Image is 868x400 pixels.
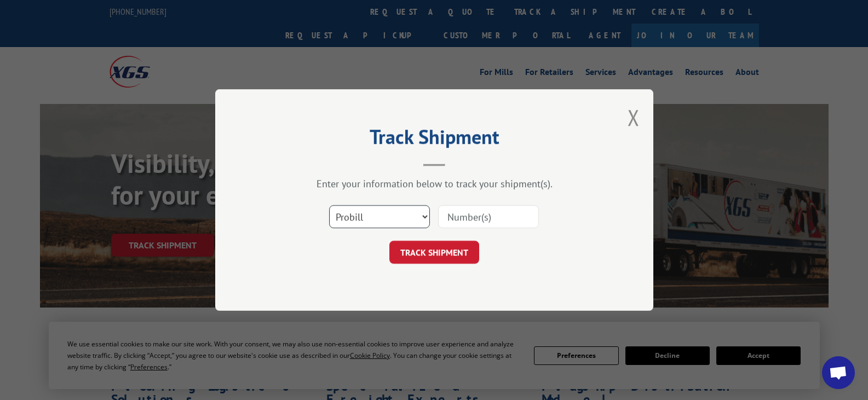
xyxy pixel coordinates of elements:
button: TRACK SHIPMENT [389,241,479,264]
button: Close modal [628,103,640,132]
div: Open chat [822,356,855,389]
div: Enter your information below to track your shipment(s). [270,177,599,190]
h2: Track Shipment [270,129,599,150]
input: Number(s) [438,205,539,228]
